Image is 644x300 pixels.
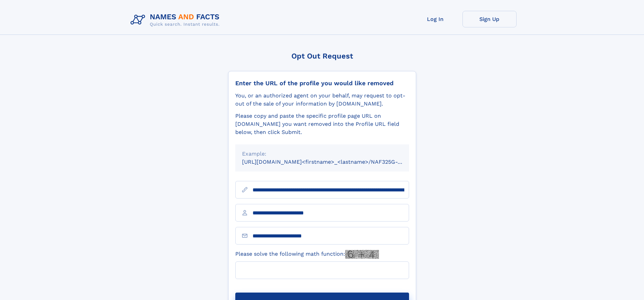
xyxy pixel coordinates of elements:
a: Log In [408,11,462,27]
div: Enter the URL of the profile you would like removed [235,79,409,87]
div: Please copy and paste the specific profile page URL on [DOMAIN_NAME] you want removed into the Pr... [235,112,409,136]
small: [URL][DOMAIN_NAME]<firstname>_<lastname>/NAF325G-xxxxxxxx [242,159,422,165]
div: You, or an authorized agent on your behalf, may request to opt-out of the sale of your informatio... [235,92,409,108]
img: Logo Names and Facts [128,11,225,29]
div: Opt Out Request [228,52,416,60]
div: Example: [242,150,402,158]
label: Please solve the following math function: [235,250,379,259]
a: Sign Up [462,11,517,27]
